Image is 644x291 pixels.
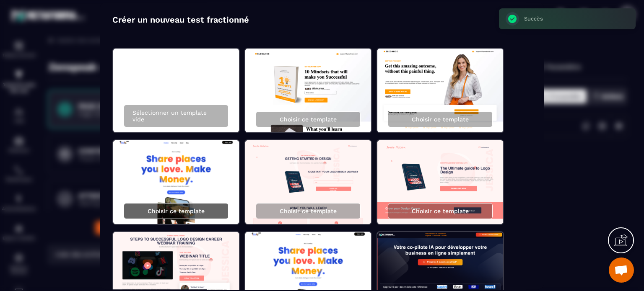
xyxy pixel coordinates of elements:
h4: Créer un nouveau test fractionné [112,15,249,26]
p: Choisir ce template [280,208,337,214]
p: Choisir ce template [412,208,469,214]
img: image [377,49,503,132]
img: image [245,140,371,224]
img: image [245,49,371,132]
img: image [113,140,239,224]
p: Sélectionner un template vide [132,109,220,123]
p: Choisir ce template [280,116,337,123]
p: Choisir ce template [412,116,469,123]
div: Ouvrir le chat [609,258,634,283]
p: Choisir ce template [148,208,205,214]
img: image [377,140,503,224]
